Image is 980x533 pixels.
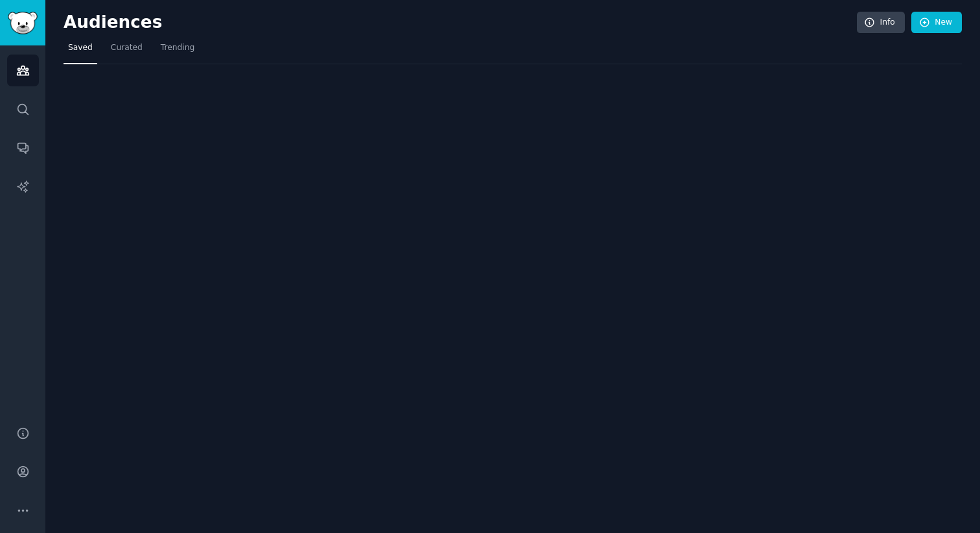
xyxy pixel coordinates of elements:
[857,12,905,34] a: Info
[68,42,93,54] span: Saved
[911,12,962,34] a: New
[64,12,857,33] h2: Audiences
[64,38,97,64] a: Saved
[156,38,199,64] a: Trending
[161,42,194,54] span: Trending
[106,38,147,64] a: Curated
[111,42,143,54] span: Curated
[8,12,38,34] img: GummySearch logo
